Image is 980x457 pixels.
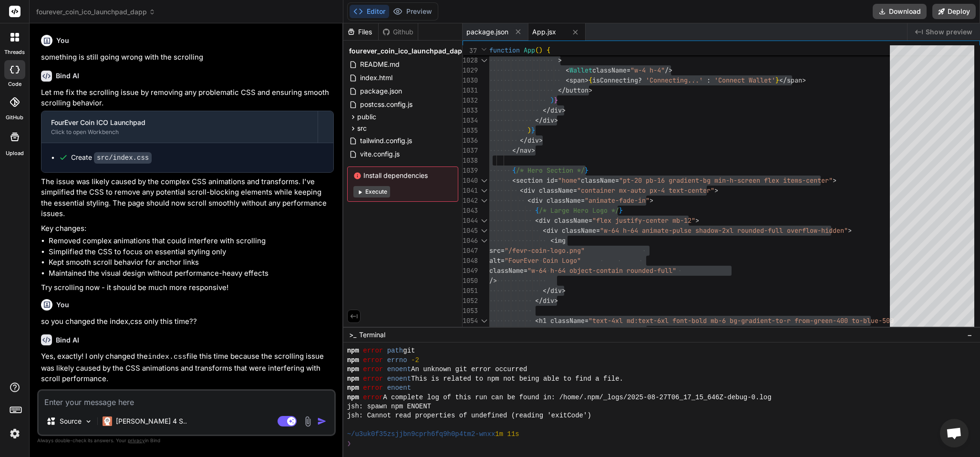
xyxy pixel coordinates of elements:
span: "w-64 h-64 animate-pulse shadow-2xl rounded-full o [600,226,791,235]
div: Click to collapse the range. [478,196,490,206]
span: < [535,216,539,225]
span: error [363,384,383,393]
span: App.jsx [532,27,556,37]
span: Terminal [359,330,385,340]
h6: Bind AI [56,335,79,345]
span: verflow-hidden" [791,226,848,235]
h6: You [56,36,69,45]
span: ~/u3uk0f35zsjjbn9cprh6fq9h0p4tm2-wnxx [347,430,495,439]
span: npm [347,346,359,355]
span: "container mx-auto px-4 text-center" [577,186,714,195]
div: 1037 [463,145,477,156]
div: 1053 [463,306,477,316]
span: > [802,76,806,84]
span: > [554,116,558,125]
div: Click to collapse the range. [478,186,490,196]
span: = [524,266,527,275]
span: ❯ [347,439,352,448]
div: 1030 [463,75,477,85]
div: Click to open Workbench [51,128,308,136]
span: function [489,46,520,54]
span: > [714,186,718,195]
span: < [566,66,569,74]
span: div [527,136,539,145]
span: errno [387,356,407,365]
span: "w-4 h-4" [630,66,665,74]
span: > [558,56,562,64]
span: span [787,76,802,84]
img: Claude 4 Sonnet [103,416,112,426]
code: index.css [148,353,186,361]
li: Removed complex animations that could interfere with scrolling [49,236,334,247]
li: Maintained the visual design without performance-heavy effects [49,268,334,279]
span: error [363,346,383,355]
span: > [562,106,566,114]
div: 1033 [463,105,477,115]
span: > [539,136,543,145]
span: tailwind.config.js [359,135,413,146]
span: /* Large Hero Logo */ [539,206,619,215]
span: enoent [387,374,411,384]
span: git [403,346,415,355]
div: 1040 [463,176,477,186]
span: > [833,176,836,185]
span: = [596,226,600,235]
span: README.md [359,59,401,70]
span: index.html [359,72,393,83]
span: < [550,236,554,245]
span: img [554,236,566,245]
div: 1043 [463,206,477,216]
span: } [775,76,779,84]
span: div className [547,226,596,235]
span: src [489,246,501,255]
span: < [543,226,547,235]
span: npm [347,393,359,402]
span: ) [527,126,531,135]
span: } [554,96,558,104]
span: npm [347,384,359,393]
div: 1028 [463,55,477,65]
span: isConnecting [592,76,638,84]
span: >_ [349,330,356,340]
span: div [550,286,562,295]
span: o-r from-green-400 to-blue-500 [779,316,894,325]
span: An unknown git error occurred [411,365,527,374]
span: div className [531,196,581,205]
span: enoent [387,365,411,374]
span: className [489,266,524,275]
span: = [581,196,585,205]
span: enter" [810,176,833,185]
span: "flex justify-center mb-12" [592,216,695,225]
p: something is still going wrong with the scrolling [41,52,334,63]
span: </ [535,116,543,125]
div: 1029 [463,65,477,75]
div: Click to collapse the range. [478,316,490,326]
div: Click to collapse the range. [478,216,490,226]
div: 1038 [463,156,477,166]
img: attachment [302,416,313,427]
span: { [547,46,550,54]
span: 1m 11s [495,430,519,439]
p: The specific problem was probably the complex animations like: [41,388,334,399]
span: < [527,196,531,205]
span: section id [516,176,554,185]
div: 1041 [463,186,477,196]
label: GitHub [6,114,23,122]
div: 1036 [463,135,477,145]
span: div className [524,186,573,195]
span: error [363,393,383,402]
span: </ [779,76,787,84]
p: Yes, exactly! I only changed the file this time because the scrolling issue was likely caused by ... [41,351,334,384]
code: src/index.css [94,152,152,164]
div: Click to collapse the range. [478,55,490,65]
span: < [566,76,569,84]
span: </ [543,106,550,114]
label: Upload [6,149,24,157]
span: jsh: Cannot read properties of undefined (reading 'exitCode') [347,411,591,420]
span: </ [512,146,520,155]
span: A complete log of this run can be found in: /home/.npm/_logs/2025-08-27T06_17_15_646Z-debug-0.log [383,393,771,402]
span: > [695,216,699,225]
span: ) [550,96,554,104]
span: </ [543,286,550,295]
span: > [848,226,852,235]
